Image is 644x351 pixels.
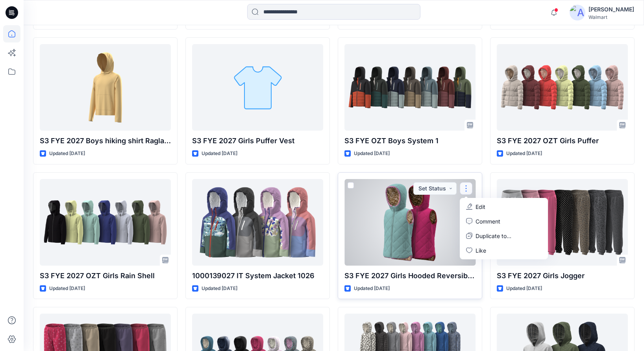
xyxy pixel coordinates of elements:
[354,284,390,293] p: Updated [DATE]
[588,14,634,20] div: Walmart
[476,246,486,255] p: Like
[192,270,323,281] p: 1000139027 IT System Jacket 1026
[40,44,171,131] a: S3 FYE 2027 Boys hiking shirt Raglan Slv
[344,135,476,146] p: S3 FYE OZT Boys System 1
[497,135,628,146] p: S3 FYE 2027 OZT Girls Puffer
[476,217,500,225] p: Comment
[344,179,476,266] a: S3 FYE 2027 Girls Hooded Reversible Vest
[497,44,628,131] a: S3 FYE 2027 OZT Girls Puffer
[202,150,237,158] p: Updated [DATE]
[202,284,237,293] p: Updated [DATE]
[476,232,511,240] p: Duplicate to...
[40,270,171,281] p: S3 FYE 2027 OZT Girls Rain Shell
[588,5,634,14] div: [PERSON_NAME]
[192,44,323,131] a: S3 FYE 2027 Girls Puffer Vest
[344,270,476,281] p: S3 FYE 2027 Girls Hooded Reversible Vest
[461,200,546,214] a: Edit
[476,203,485,211] p: Edit
[506,284,542,293] p: Updated [DATE]
[497,270,628,281] p: S3 FYE 2027 Girls Jogger
[40,179,171,266] a: S3 FYE 2027 OZT Girls Rain Shell
[49,150,85,158] p: Updated [DATE]
[497,179,628,266] a: S3 FYE 2027 Girls Jogger
[40,135,171,146] p: S3 FYE 2027 Boys hiking shirt Raglan Slv
[49,284,85,293] p: Updated [DATE]
[354,150,390,158] p: Updated [DATE]
[506,150,542,158] p: Updated [DATE]
[344,44,476,131] a: S3 FYE OZT Boys System 1
[192,135,323,146] p: S3 FYE 2027 Girls Puffer Vest
[192,179,323,266] a: 1000139027 IT System Jacket 1026
[570,5,585,20] img: avatar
